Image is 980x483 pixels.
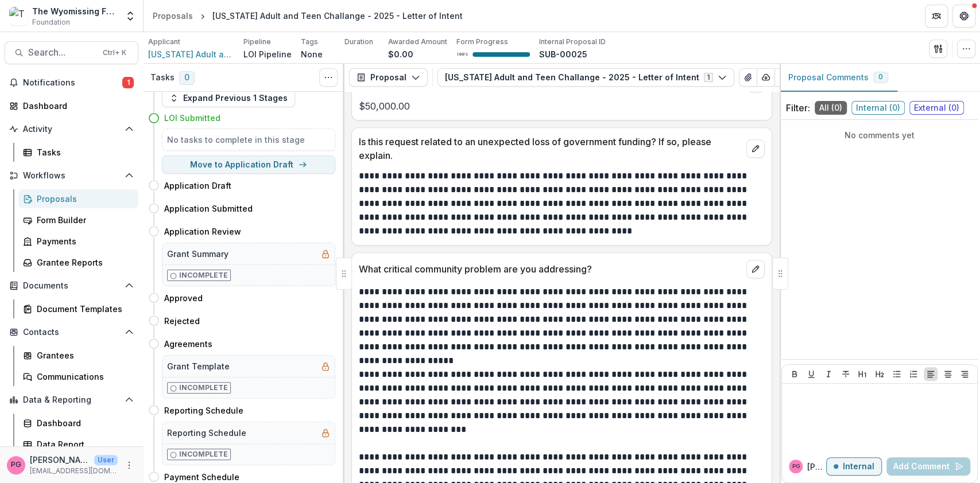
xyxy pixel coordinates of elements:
[788,367,801,381] button: Bold
[539,37,606,47] p: Internal Proposal ID
[122,458,136,472] button: More
[179,71,195,85] span: 0
[23,124,120,134] span: Activity
[909,101,964,115] span: External ( 0 )
[843,462,874,472] p: Internal
[162,155,335,174] button: Move to Application Draft
[148,48,234,60] a: [US_STATE] Adult and Teen Challange
[18,299,138,318] a: Document Templates
[826,457,882,476] button: Internal
[164,180,231,192] h4: Application Draft
[164,338,212,350] h4: Agreements
[30,454,90,466] p: [PERSON_NAME]
[804,367,818,381] button: Underline
[18,367,138,386] a: Communications
[164,202,253,215] h4: Application Submitted
[164,315,200,327] h4: Rejected
[851,101,905,115] span: Internal ( 0 )
[32,5,118,17] div: The Wyomissing Foundation
[5,166,138,185] button: Open Workflows
[23,171,120,181] span: Workflows
[18,189,138,208] a: Proposals
[815,101,847,115] span: All ( 0 )
[167,427,246,439] h5: Reporting Schedule
[94,455,118,465] p: User
[779,64,897,92] button: Proposal Comments
[18,232,138,251] a: Payments
[9,7,28,25] img: The Wyomissing Foundation
[37,214,129,226] div: Form Builder
[359,135,742,162] p: Is this request related to an unexpected loss of government funding? If so, please explain.
[456,50,468,59] p: 100 %
[164,471,239,483] h4: Payment Schedule
[907,367,920,381] button: Ordered List
[5,120,138,138] button: Open Activity
[164,112,220,124] h4: LOI Submitted
[11,461,21,469] div: Pat Giles
[958,367,971,381] button: Align Right
[5,41,138,64] button: Search...
[162,89,295,107] button: Expand Previous 1 Stages
[925,5,948,28] button: Partners
[243,37,271,47] p: Pipeline
[786,101,810,115] p: Filter:
[456,37,508,47] p: Form Progress
[18,435,138,454] a: Data Report
[774,68,793,87] button: Edit as form
[148,7,197,24] a: Proposals
[23,100,129,112] div: Dashboard
[164,225,241,237] h4: Application Review
[150,73,175,83] h3: Tasks
[388,37,447,47] p: Awarded Amount
[786,129,973,141] p: No comments yet
[18,211,138,229] a: Form Builder
[792,463,800,469] div: Pat Giles
[886,457,970,476] button: Add Comment
[739,68,757,87] button: View Attached Files
[37,146,129,158] div: Tasks
[344,37,373,47] p: Duration
[319,68,338,87] button: Toggle View Cancelled Tasks
[37,303,129,315] div: Document Templates
[148,37,180,47] p: Applicant
[839,367,853,381] button: Strike
[359,262,742,276] p: What critical community problem are you addressing?
[952,5,975,28] button: Get Help
[37,371,129,383] div: Communications
[179,449,228,459] p: Incomplete
[890,367,904,381] button: Bullet List
[18,414,138,433] a: Dashboard
[349,68,428,87] button: Proposal
[28,47,96,58] span: Search...
[37,438,129,450] div: Data Report
[359,99,765,113] p: $50,000.00
[301,48,323,60] p: None
[5,391,138,409] button: Open Data & Reporting
[23,328,120,337] span: Contacts
[23,281,120,291] span: Documents
[167,360,230,372] h5: Grant Template
[878,73,883,81] span: 0
[5,276,138,295] button: Open Documents
[924,367,938,381] button: Align Left
[164,404,243,416] h4: Reporting Schedule
[37,349,129,361] div: Grantees
[148,7,467,24] nav: breadcrumb
[37,193,129,205] div: Proposals
[5,73,138,92] button: Notifications1
[807,461,826,473] p: [PERSON_NAME]
[18,346,138,365] a: Grantees
[746,139,765,158] button: edit
[153,10,193,22] div: Proposals
[23,395,120,405] span: Data & Reporting
[167,248,228,260] h5: Grant Summary
[873,367,886,381] button: Heading 2
[437,68,734,87] button: [US_STATE] Adult and Teen Challange - 2025 - Letter of Intent1
[32,17,70,28] span: Foundation
[122,5,138,28] button: Open entity switcher
[37,256,129,268] div: Grantee Reports
[179,383,228,393] p: Incomplete
[212,10,463,22] div: [US_STATE] Adult and Teen Challange - 2025 - Letter of Intent
[37,235,129,247] div: Payments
